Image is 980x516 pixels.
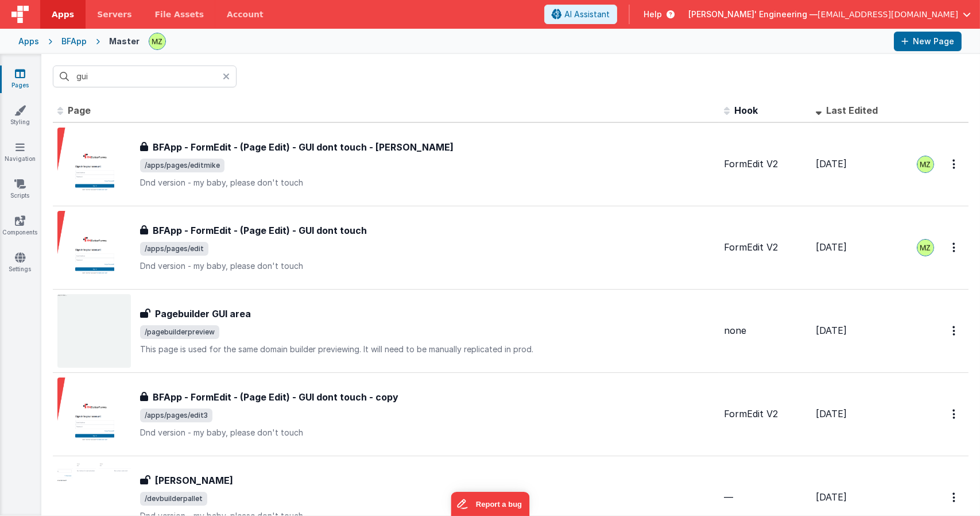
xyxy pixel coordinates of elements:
[688,9,971,20] button: [PERSON_NAME]' Engineering — [EMAIL_ADDRESS][DOMAIN_NAME]
[140,260,715,272] p: Dnd version - my baby, please don't touch
[946,402,964,426] button: Options
[155,307,251,321] h3: Pagebuilder GUI area
[61,36,87,47] div: BFApp
[153,140,454,154] h3: BFApp - FormEdit - (Page Edit) - GUI dont touch - [PERSON_NAME]
[724,407,807,421] div: FormEdit V2
[816,325,847,336] span: [DATE]
[140,427,715,438] p: Dnd version - my baby, please don't touch
[140,492,207,506] span: /devbuilderpallet
[53,66,237,87] input: Search pages, id's ...
[917,240,933,256] img: 095be3719ea6209dc2162ba73c069c80
[140,242,208,256] span: /apps/pages/edit
[97,9,131,20] span: Servers
[140,344,715,355] p: This page is used for the same domain builder previewing. It will need to be manually replicated ...
[155,473,233,487] h3: [PERSON_NAME]
[140,325,219,339] span: /pagebuilderpreview
[544,5,617,24] button: AI Assistant
[564,9,610,20] span: AI Assistant
[149,33,165,49] img: 095be3719ea6209dc2162ba73c069c80
[140,409,212,422] span: /apps/pages/edit3
[724,241,807,254] div: FormEdit V2
[109,36,140,47] div: Master
[917,156,933,172] img: 095be3719ea6209dc2162ba73c069c80
[153,224,367,237] h3: BFApp - FormEdit - (Page Edit) - GUI dont touch
[18,36,39,47] div: Apps
[644,9,662,20] span: Help
[946,236,964,259] button: Options
[816,241,847,253] span: [DATE]
[816,408,847,419] span: [DATE]
[140,177,715,188] p: Dnd version - my baby, please don't touch
[816,158,847,170] span: [DATE]
[734,105,758,116] span: Hook
[140,159,224,172] span: /apps/pages/editmike
[946,152,964,176] button: Options
[724,491,733,503] span: —
[68,105,91,116] span: Page
[816,491,847,503] span: [DATE]
[155,9,204,20] span: File Assets
[724,324,807,337] div: none
[688,9,818,20] span: [PERSON_NAME]' Engineering —
[894,32,962,51] button: New Page
[724,157,807,171] div: FormEdit V2
[946,319,964,342] button: Options
[52,9,74,20] span: Apps
[946,486,964,509] button: Options
[153,390,398,404] h3: BFApp - FormEdit - (Page Edit) - GUI dont touch - copy
[451,492,529,516] iframe: Marker.io feedback button
[826,105,878,116] span: Last Edited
